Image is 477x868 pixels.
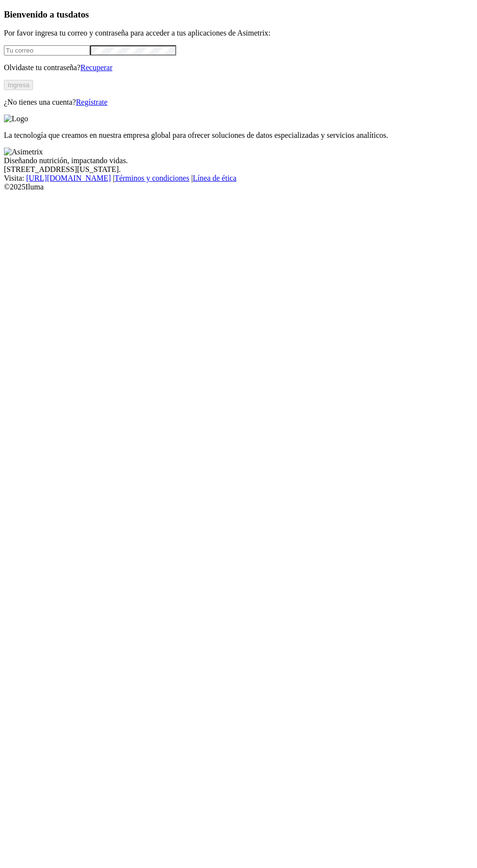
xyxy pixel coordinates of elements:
[4,174,473,183] div: Visita : | |
[114,174,189,182] a: Términos y condiciones
[76,98,108,106] a: Regístrate
[26,174,111,182] a: [URL][DOMAIN_NAME]
[4,131,473,140] p: La tecnología que creamos en nuestra empresa global para ofrecer soluciones de datos especializad...
[68,9,89,19] span: datos
[4,80,33,90] button: Ingresa
[4,29,473,38] p: Por favor ingresa tu correo y contraseña para acceder a tus aplicaciones de Asimetrix:
[4,156,473,165] div: Diseñando nutrición, impactando vidas.
[4,63,473,72] p: Olvidaste tu contraseña?
[4,148,43,156] img: Asimetrix
[80,63,112,72] a: Recuperar
[4,98,473,107] p: ¿No tienes una cuenta?
[4,9,473,20] h3: Bienvenido a tus
[4,165,473,174] div: [STREET_ADDRESS][US_STATE].
[4,45,90,56] input: Tu correo
[4,114,28,123] img: Logo
[4,183,473,191] div: © 2025 Iluma
[193,174,237,182] a: Línea de ética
